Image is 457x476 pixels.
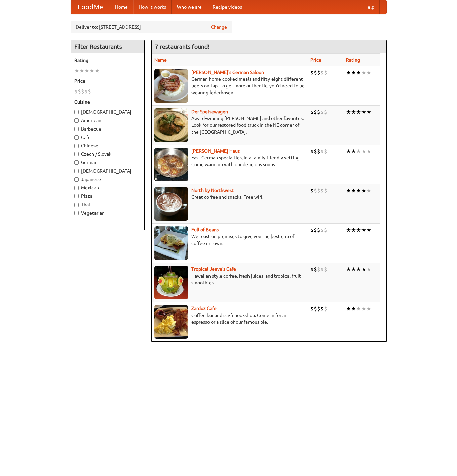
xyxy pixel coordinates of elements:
[320,148,324,155] li: $
[356,69,361,76] li: ★
[191,266,236,272] a: Tropical Jeeve's Cafe
[310,108,314,116] li: $
[324,187,327,194] li: $
[78,88,81,95] li: $
[74,177,79,182] input: Japanese
[361,266,366,273] li: ★
[74,118,79,123] input: American
[74,193,141,199] label: Pizza
[356,305,361,313] li: ★
[191,148,240,154] b: [PERSON_NAME] Haus
[74,127,79,131] input: Barbecue
[324,266,327,273] li: $
[324,69,327,76] li: $
[317,148,320,155] li: $
[74,110,79,114] input: [DEMOGRAPHIC_DATA]
[351,148,356,155] li: ★
[74,194,79,198] input: Pizza
[317,266,320,273] li: $
[207,0,247,14] a: Recipe videos
[351,226,356,234] li: ★
[74,134,141,141] label: Cafe
[94,67,100,74] li: ★
[154,312,305,325] p: Coffee bar and sci-fi bookshop. Come in for an espresso or a slice of our famous pie.
[310,187,314,194] li: $
[310,69,314,76] li: $
[314,148,317,155] li: $
[346,148,351,155] li: ★
[366,108,371,116] li: ★
[74,144,79,148] input: Chinese
[74,99,141,105] h5: Cuisine
[346,69,351,76] li: ★
[154,266,188,299] img: jeeves.jpg
[361,108,366,116] li: ★
[191,306,217,311] b: Zardoz Cafe
[74,159,141,166] label: German
[351,69,356,76] li: ★
[346,226,351,234] li: ★
[74,203,79,207] input: Thai
[172,0,207,14] a: Who we are
[74,151,141,157] label: Czech / Slovak
[310,57,321,63] a: Price
[74,201,141,208] label: Thai
[351,305,356,313] li: ★
[191,188,234,193] a: North by Northwest
[191,227,219,232] a: Full of Beans
[133,0,172,14] a: How it works
[356,226,361,234] li: ★
[314,305,317,313] li: $
[154,148,188,181] img: kohlhaus.jpg
[314,108,317,116] li: $
[361,148,366,155] li: ★
[324,305,327,313] li: $
[310,266,314,273] li: $
[366,187,371,194] li: ★
[74,160,79,165] input: German
[324,226,327,234] li: $
[154,305,188,339] img: zardoz.jpg
[317,226,320,234] li: $
[366,148,371,155] li: ★
[110,0,133,14] a: Home
[346,305,351,313] li: ★
[361,187,366,194] li: ★
[351,108,356,116] li: ★
[81,88,84,95] li: $
[346,266,351,273] li: ★
[351,266,356,273] li: ★
[359,0,380,14] a: Help
[320,187,324,194] li: $
[74,168,141,174] label: [DEMOGRAPHIC_DATA]
[351,187,356,194] li: ★
[74,210,141,216] label: Vegetarian
[74,67,79,74] li: ★
[317,108,320,116] li: $
[314,266,317,273] li: $
[356,266,361,273] li: ★
[84,67,89,74] li: ★
[155,43,210,50] ng-pluralize: 7 restaurants found!
[356,148,361,155] li: ★
[310,226,314,234] li: $
[314,187,317,194] li: $
[154,194,305,200] p: Great coffee and snacks. Free wifi.
[346,108,351,116] li: ★
[361,305,366,313] li: ★
[154,115,305,135] p: Award-winning [PERSON_NAME] and other favorites. Look for our restored food truck in the NE corne...
[324,108,327,116] li: $
[89,67,94,74] li: ★
[154,108,188,142] img: speisewagen.jpg
[324,148,327,155] li: $
[71,21,232,33] div: Deliver to: [STREET_ADDRESS]
[74,88,78,95] li: $
[320,108,324,116] li: $
[74,135,79,140] input: Cafe
[366,305,371,313] li: ★
[154,233,305,247] p: We roast on premises to give you the best cup of coffee in town.
[74,184,141,191] label: Mexican
[320,305,324,313] li: $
